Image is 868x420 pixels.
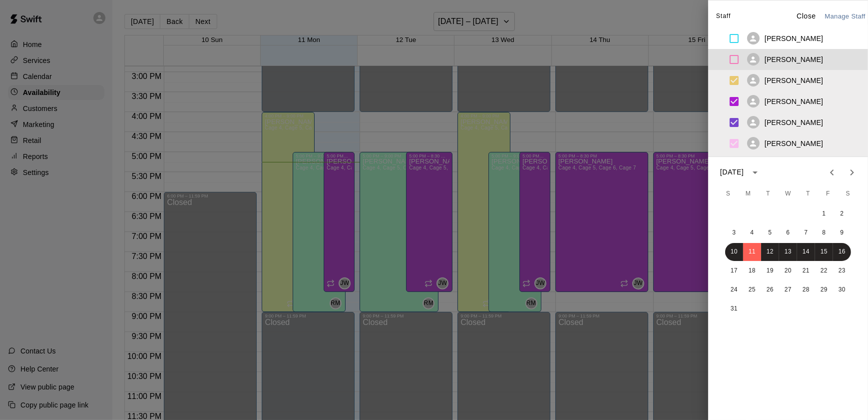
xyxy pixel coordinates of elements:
[815,281,833,299] button: 29
[739,184,757,204] span: Monday
[822,9,868,24] button: Manage Staff
[708,24,868,156] ul: swift facility view
[761,243,779,261] button: 12
[779,184,797,204] span: Wednesday
[819,184,837,204] span: Friday
[815,205,833,223] button: 1
[716,8,731,24] span: Staff
[761,262,779,280] button: 19
[765,33,823,43] p: [PERSON_NAME]
[815,262,833,280] button: 22
[797,281,815,299] button: 28
[797,243,815,261] button: 14
[833,262,851,280] button: 23
[719,184,737,204] span: Sunday
[779,224,797,242] button: 6
[725,281,743,299] button: 24
[833,243,851,261] button: 16
[839,184,857,204] span: Saturday
[725,300,743,318] button: 31
[797,224,815,242] button: 7
[765,54,823,64] p: [PERSON_NAME]
[720,167,744,177] div: [DATE]
[725,224,743,242] button: 3
[790,9,822,23] button: Close
[747,164,764,181] button: calendar view is open, switch to year view
[765,117,823,127] p: [PERSON_NAME]
[799,184,817,204] span: Thursday
[743,262,761,280] button: 18
[815,243,833,261] button: 15
[765,138,823,148] p: [PERSON_NAME]
[761,281,779,299] button: 26
[815,224,833,242] button: 8
[779,243,797,261] button: 13
[797,262,815,280] button: 21
[743,243,761,261] button: 11
[797,11,816,21] p: Close
[779,281,797,299] button: 27
[761,224,779,242] button: 5
[822,162,842,182] button: Previous month
[779,262,797,280] button: 20
[743,224,761,242] button: 4
[833,281,851,299] button: 30
[725,262,743,280] button: 17
[833,224,851,242] button: 9
[743,281,761,299] button: 25
[842,162,862,182] button: Next month
[765,75,823,85] p: [PERSON_NAME]
[725,243,743,261] button: 10
[833,205,851,223] button: 2
[765,96,823,106] p: [PERSON_NAME]
[759,184,777,204] span: Tuesday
